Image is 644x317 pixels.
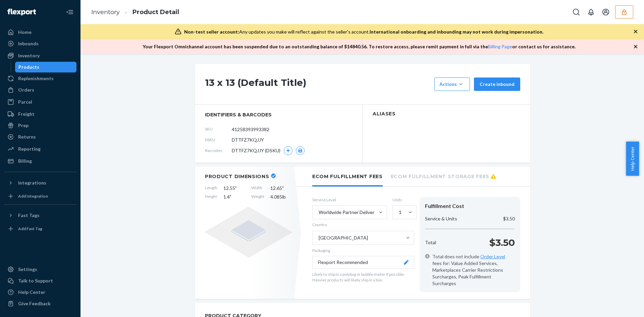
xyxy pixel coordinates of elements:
[86,2,184,22] ol: breadcrumbs
[425,202,515,210] div: Fulfillment Cost
[601,297,637,314] iframe: Opens a widget where you can chat to one of our agents
[4,264,76,275] a: Settings
[184,29,543,35] div: Any updates you make will reflect against the seller's account.
[18,40,39,47] div: Inbounds
[223,194,245,200] span: 1.4
[18,75,54,82] div: Replenishments
[18,212,40,219] div: Fast Tags
[570,5,583,19] button: Open Search Box
[205,137,232,143] span: DSKU
[235,185,237,191] span: "
[599,5,612,19] button: Open account menu
[392,197,414,203] label: Units
[425,215,457,222] p: Service & Units
[319,234,368,241] div: [GEOGRAPHIC_DATA]
[18,111,35,117] div: Freight
[312,248,414,253] p: Packaging
[318,234,319,241] input: Country[GEOGRAPHIC_DATA]
[4,144,76,154] a: Reporting
[18,226,42,231] div: Add Fast Tag
[18,277,53,284] div: Talk to Support
[63,5,76,19] button: Close Navigation
[18,64,39,70] div: Products
[434,77,470,91] button: Actions
[184,29,239,35] span: Non-test seller account:
[18,87,34,93] div: Orders
[251,185,264,192] span: Width
[489,236,515,249] p: $3.50
[18,158,32,164] div: Billing
[143,43,576,50] p: Your Flexport Omnichannel account has been suspended due to an outstanding balance of $ 14840.56 ...
[205,194,217,200] span: Height
[18,179,46,186] div: Integrations
[205,111,352,118] span: identifiers & barcodes
[18,52,40,59] div: Inventory
[18,289,45,296] div: Help Center
[18,193,48,199] div: Add Integration
[18,122,29,129] div: Prep
[312,197,387,203] label: Service Level
[18,29,32,36] div: Home
[4,73,76,84] a: Replenishments
[18,134,36,140] div: Returns
[18,300,51,307] div: Give Feedback
[18,266,37,273] div: Settings
[18,99,32,105] div: Parcel
[319,209,378,216] div: Worldwide Partner Delivered Duty Paid
[205,77,431,91] h1: 13 x 13 (Default Title)
[398,209,399,216] input: 1
[312,167,383,187] li: Ecom Fulfillment Fees
[4,298,76,309] button: Give Feedback
[7,9,36,15] img: Flexport logo
[4,210,76,221] button: Fast Tags
[4,275,76,286] button: Talk to Support
[474,77,520,91] button: Create inbound
[251,194,264,200] span: Weight
[4,109,76,119] a: Freight
[503,215,515,222] p: $3.50
[399,209,401,216] div: 1
[312,271,414,283] p: Likely to ship in a polybag or bubble mailer if possible. Heavier products will likely ship in a ...
[4,38,76,49] a: Inbounds
[18,146,41,152] div: Reporting
[4,177,76,188] button: Integrations
[626,142,639,176] button: Help Center
[4,50,76,61] a: Inventory
[270,185,292,192] span: 12.65
[432,253,515,287] span: Total does not include fees for: Value Added Services, Marketplaces Carrier Restrictions Surcharg...
[4,85,76,95] a: Orders
[205,185,217,192] span: Length
[4,191,76,202] a: Add Integration
[4,131,76,142] a: Returns
[370,29,543,35] span: International onboarding and inbounding may not work during impersonation.
[232,137,264,143] span: DTTFZ7KQJJY
[312,221,327,228] div: Country
[488,44,512,49] a: Billing Page
[4,156,76,166] a: Billing
[4,97,76,107] a: Parcel
[132,8,179,16] a: Product Detail
[205,173,269,179] h2: Product Dimensions
[4,287,76,298] a: Help Center
[205,148,232,153] span: Barcodes
[232,147,280,154] span: DTTFZ7KQJJY (DSKU)
[318,209,319,216] input: Worldwide Partner Delivered Duty Paid
[425,239,436,246] p: Total
[4,27,76,38] a: Home
[282,185,284,191] span: "
[480,254,505,259] a: Order Level
[15,62,77,72] a: Products
[223,185,245,192] span: 12.55
[584,5,598,19] button: Open notifications
[439,81,465,88] div: Actions
[91,8,120,16] a: Inventory
[4,120,76,131] a: Prep
[4,223,76,234] a: Add Fast Tag
[205,126,232,132] span: SKU
[391,167,496,185] li: Ecom Fulfillment Storage Fees
[270,194,292,200] span: 4.085 lb
[373,111,520,116] h2: Aliases
[312,256,414,269] button: Flexport Recommended
[230,194,231,200] span: "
